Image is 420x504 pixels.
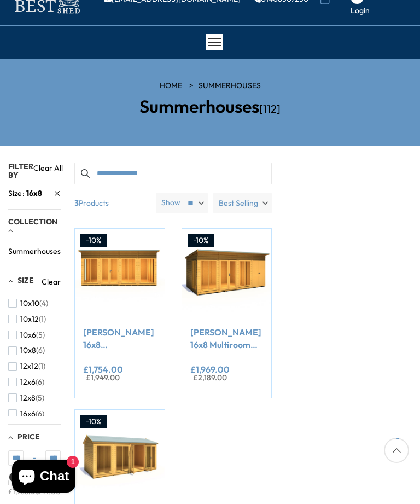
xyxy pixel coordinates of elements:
span: 12x8 [20,393,36,403]
a: [PERSON_NAME] 16x8 Summerhouse [83,326,156,351]
img: Shire Mayfield 16x8 12mm Interlock Cladding Summerhouse - Best Shed [75,410,164,499]
span: 10x8 [20,346,36,355]
a: Clear All [33,163,63,179]
span: (6) [36,409,44,419]
input: Max value [45,450,61,466]
span: Price [17,432,40,442]
span: [112] [259,102,281,115]
span: Best Selling [219,193,258,213]
span: 16x6 [20,409,36,419]
button: 16x6 [8,406,44,422]
a: HOME [160,80,182,91]
span: 10x10 [20,299,39,308]
input: Search products [74,163,272,184]
span: (1) [39,315,46,324]
div: £1,736.00 [8,486,40,496]
a: Summerhouses [199,80,261,91]
span: Size [17,275,34,285]
button: 12x12 [8,358,45,374]
span: (6) [36,378,44,387]
div: -10% [80,415,107,428]
button: Summerhouses (3) [8,244,69,259]
del: £1,949.00 [86,374,120,381]
a: Clear [42,276,61,287]
span: 10x6 [20,331,36,340]
span: (5) [36,393,44,403]
div: -10% [80,234,107,247]
span: (5) [36,331,45,340]
button: 12x8 [8,390,44,406]
span: (3) [61,247,69,256]
span: Size [8,188,26,199]
del: £2,189.00 [193,374,227,381]
span: Summerhouses [8,247,61,256]
span: 12x6 [20,378,36,387]
ins: £1,754.00 [83,365,123,374]
h2: Summerhouses [78,97,342,116]
span: 16x8 [26,188,42,198]
button: 12x6 [8,374,44,390]
button: 10x12 [8,311,46,327]
span: (4) [39,299,48,308]
span: Collection [8,217,57,227]
span: 10x12 [20,315,39,324]
label: Best Selling [213,193,272,213]
span: Products [70,193,151,213]
span: - [24,453,45,464]
button: 10x6 [8,327,45,343]
span: (1) [38,362,45,371]
div: -10% [188,234,214,247]
b: 3 [74,193,79,213]
button: 10x10 [8,296,48,311]
input: Min value [8,450,24,466]
inbox-online-store-chat: Shopify online store chat [9,460,79,495]
span: Filter By [8,161,33,179]
a: [PERSON_NAME] 16x8 Multiroom Summerhouse and Storage Shed [190,326,263,351]
button: 10x8 [8,343,45,358]
span: 12x12 [20,362,38,371]
ins: £1,969.00 [190,365,230,374]
a: Login [351,5,370,16]
label: Show [161,198,180,208]
img: Shire Lela 16x8 Summerhouse - Best Shed [75,229,164,318]
img: Shire Lela 16x8 Multiroom Summerhouse and Storage Shed - Best Shed [182,229,271,318]
span: (6) [36,346,45,355]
